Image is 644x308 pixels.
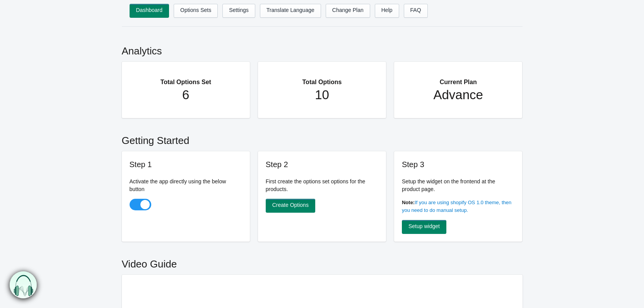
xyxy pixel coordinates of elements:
a: Change Plan [326,4,370,18]
h2: Current Plan [410,69,507,87]
b: Note: [402,200,415,205]
h2: Getting Started [122,126,523,151]
h2: Total Options Set [137,69,235,87]
a: Help [375,4,399,18]
h3: Step 2 [266,159,379,170]
h2: Video Guide [122,249,523,275]
a: Translate Language [260,4,321,18]
img: bxm.png [10,272,37,299]
p: Setup the widget on the frontend at the product page. [402,178,515,193]
p: First create the options set options for the products. [266,178,379,193]
h1: 6 [137,87,235,103]
a: Options Sets [174,4,218,18]
h2: Analytics [122,36,523,62]
a: If you are using shopify OS 1.0 theme, then you need to do manual setup. [402,200,511,213]
a: Setup widget [402,220,446,234]
a: Settings [222,4,255,18]
a: FAQ [404,4,428,18]
h3: Step 1 [130,159,243,170]
a: Dashboard [130,4,169,18]
h3: Step 3 [402,159,515,170]
a: Create Options [266,199,315,213]
h1: Advance [410,87,507,103]
p: Activate the app directly using the below button [130,178,243,193]
h2: Total Options [273,69,371,87]
h1: 10 [273,87,371,103]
